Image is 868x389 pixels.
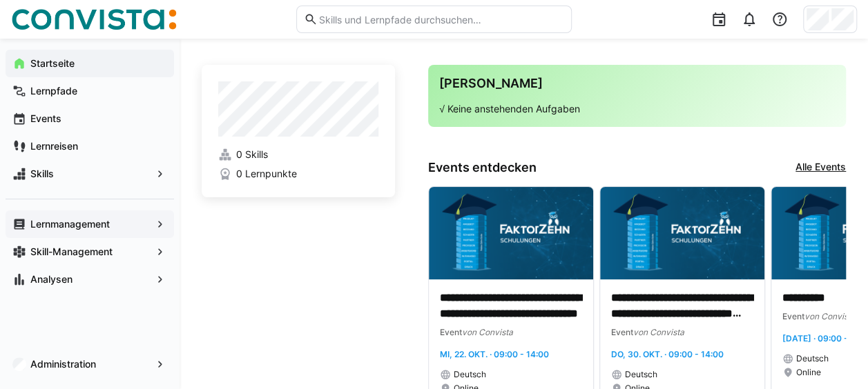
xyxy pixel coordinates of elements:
span: 0 Lernpunkte [236,167,297,181]
h3: Events entdecken [428,160,537,175]
span: Deutsch [796,353,829,364]
a: 0 Skills [218,148,378,161]
span: von Convista [804,311,856,321]
span: 0 Skills [236,148,268,161]
span: von Convista [633,327,684,337]
span: Deutsch [454,369,486,380]
span: Event [782,311,804,321]
a: Alle Events [795,160,846,175]
span: Deutsch [625,369,657,380]
span: Do, 30. Okt. · 09:00 - 14:00 [611,349,724,359]
span: Mi, 22. Okt. · 09:00 - 14:00 [440,349,549,359]
p: √ Keine anstehenden Aufgaben [439,102,835,116]
span: Event [611,327,633,337]
img: image [600,187,764,279]
span: von Convista [462,327,513,337]
h3: [PERSON_NAME] [439,76,835,91]
span: Event [440,327,462,337]
img: image [429,187,593,279]
input: Skills und Lernpfade durchsuchen… [318,13,564,26]
span: Online [796,367,821,378]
